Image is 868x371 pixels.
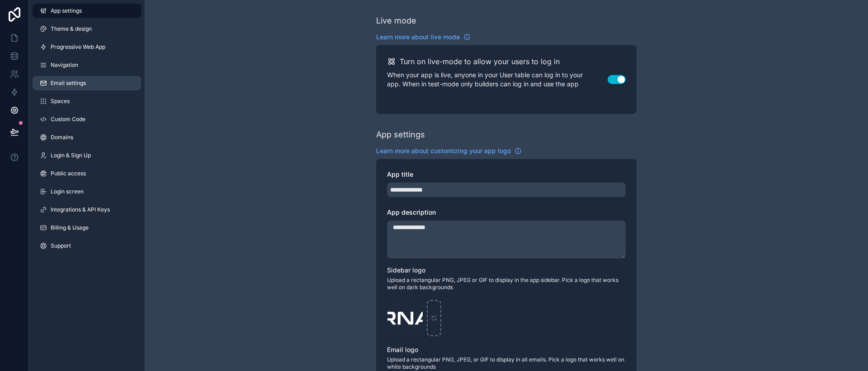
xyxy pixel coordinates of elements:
span: Domains [51,134,73,141]
span: Support [51,242,71,249]
span: Upload a rectangular PNG, JPEG or GIF to display in the app sidebar. Pick a logo that works well ... [387,277,626,291]
span: App title [387,170,413,178]
a: Billing & Usage [33,221,141,235]
div: App settings [376,128,425,141]
a: Login screen [33,184,141,199]
span: Login & Sign Up [51,152,91,159]
a: Learn more about live mode [376,33,471,42]
span: Public access [51,170,86,177]
h2: Turn on live-mode to allow your users to log in [400,56,560,67]
span: Sidebar logo [387,266,425,274]
span: Progressive Web App [51,43,105,51]
span: Login screen [51,188,84,195]
span: Learn more about live mode [376,33,460,42]
a: Login & Sign Up [33,148,141,163]
span: Learn more about customizing your app logo [376,146,511,155]
a: Custom Code [33,112,141,127]
a: Progressive Web App [33,40,141,54]
a: Navigation [33,58,141,72]
span: App description [387,208,436,216]
a: App settings [33,4,141,18]
a: Email settings [33,76,141,90]
a: Learn more about customizing your app logo [376,146,522,155]
p: When your app is live, anyone in your User table can log in to your app. When in test-mode only b... [387,70,608,89]
span: Upload a rectangular PNG, JPEG, or GIF to display in all emails. Pick a logo that works well on w... [387,356,626,371]
a: Theme & design [33,22,141,36]
span: Billing & Usage [51,224,89,231]
span: Email logo [387,346,418,353]
div: Live mode [376,14,416,27]
span: App settings [51,7,82,14]
span: Spaces [51,98,70,105]
a: Public access [33,166,141,181]
span: Integrations & API Keys [51,206,110,213]
a: Support [33,239,141,253]
a: Domains [33,130,141,145]
span: Navigation [51,61,78,69]
span: Theme & design [51,25,92,33]
a: Integrations & API Keys [33,202,141,217]
a: Spaces [33,94,141,108]
span: Email settings [51,80,86,87]
span: Custom Code [51,116,85,123]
